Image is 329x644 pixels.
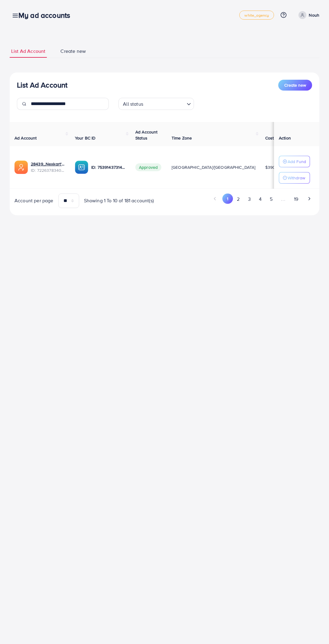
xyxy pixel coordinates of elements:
a: 28439_Nexkart's Account_1682522322692 [31,161,65,167]
button: Go to next page [304,194,314,204]
input: Search for option [145,98,184,108]
span: Action [279,135,291,141]
span: Showing 1 To 10 of 181 account(s) [84,197,154,204]
img: ic-ba-acc.ded83a64.svg [75,161,88,174]
p: Withdraw [288,174,305,181]
span: [GEOGRAPHIC_DATA]/[GEOGRAPHIC_DATA] [172,164,256,170]
span: Ad Account Status [135,129,158,141]
button: Go to page 1 [222,194,233,204]
span: All status [122,100,144,108]
span: Your BC ID [75,135,96,141]
button: Go to page 2 [233,194,244,205]
ul: Pagination [169,194,315,205]
button: Withdraw [279,172,310,184]
span: Ad Account [15,135,37,141]
span: Create new [284,82,306,88]
span: Create new [60,48,86,55]
span: Cost [265,135,274,141]
button: Go to page 3 [244,194,255,205]
span: $3907.92 [265,164,283,170]
button: Go to page 4 [255,194,266,205]
button: Add Fund [279,156,310,167]
p: Add Fund [288,158,306,165]
h3: My ad accounts [18,11,75,20]
iframe: Chat [303,617,324,639]
a: Nouh [296,11,319,19]
button: Create new [278,80,312,91]
span: ID: 7226378340922425345 [31,167,65,173]
h3: List Ad Account [17,81,67,89]
button: Go to page 5 [266,194,276,205]
span: List Ad Account [11,48,45,55]
div: Search for option [118,98,194,110]
span: Account per page [15,197,53,204]
img: ic-ads-acc.e4c84228.svg [15,161,28,174]
span: Approved [135,163,161,171]
span: white_agency [244,13,269,17]
a: white_agency [239,11,274,20]
div: <span class='underline'>28439_Nexkart's Account_1682522322692</span></br>7226378340922425345 [31,161,65,173]
button: Go to page 19 [290,194,302,205]
p: ID: 7539143731488964625 [91,164,126,171]
p: Nouh [309,11,319,19]
span: Time Zone [172,135,192,141]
